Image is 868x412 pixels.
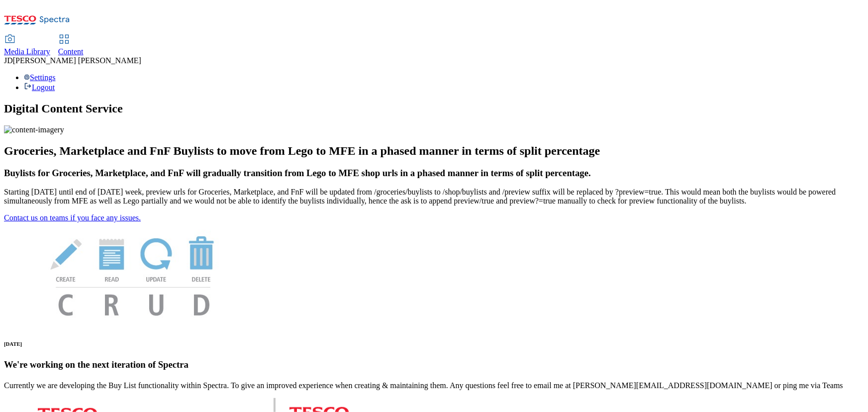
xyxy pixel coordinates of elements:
a: Contact us on teams if you face any issues. [4,213,141,222]
h2: Groceries, Marketplace and FnF Buylists to move from Lego to MFE in a phased manner in terms of s... [4,144,864,158]
h6: [DATE] [4,341,864,347]
p: Starting [DATE] until end of [DATE] week, preview urls for Groceries, Marketplace, and FnF will b... [4,188,864,206]
h3: We're working on the next iteration of Spectra [4,359,864,370]
h3: Buylists for Groceries, Marketplace, and FnF will gradually transition from Lego to MFE shop urls... [4,168,864,179]
h1: Digital Content Service [4,102,864,115]
span: [PERSON_NAME] [PERSON_NAME] [13,56,141,65]
a: Logout [24,83,55,92]
a: Media Library [4,35,50,56]
p: Currently we are developing the Buy List functionality within Spectra. To give an improved experi... [4,381,864,390]
a: Settings [24,73,56,82]
span: JD [4,56,13,65]
span: Media Library [4,47,50,56]
a: Content [58,35,84,56]
span: Content [58,47,84,56]
img: News Image [4,222,263,326]
img: content-imagery [4,125,64,134]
